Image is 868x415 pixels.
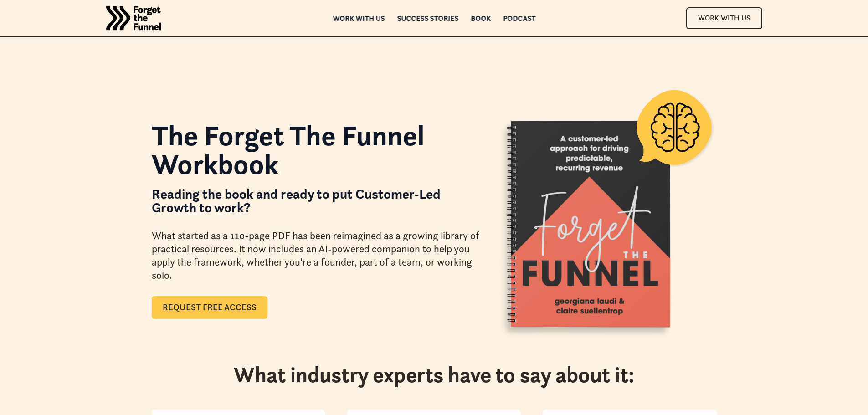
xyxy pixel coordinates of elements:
[503,15,535,21] a: Podcast
[471,15,491,21] a: Book
[397,15,458,21] a: Success Stories
[152,229,480,282] div: What started as a 110-page PDF has been reimagined as a growing library of practical resources. I...
[152,296,267,319] a: Request Free Access
[333,15,385,21] a: Work with us
[234,362,634,388] h2: What industry experts have to say about it:
[152,185,441,216] strong: Reading the book and ready to put Customer-Led Growth to work?
[152,121,480,178] h1: The Forget The Funnel Workbook
[686,7,762,29] a: Work With Us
